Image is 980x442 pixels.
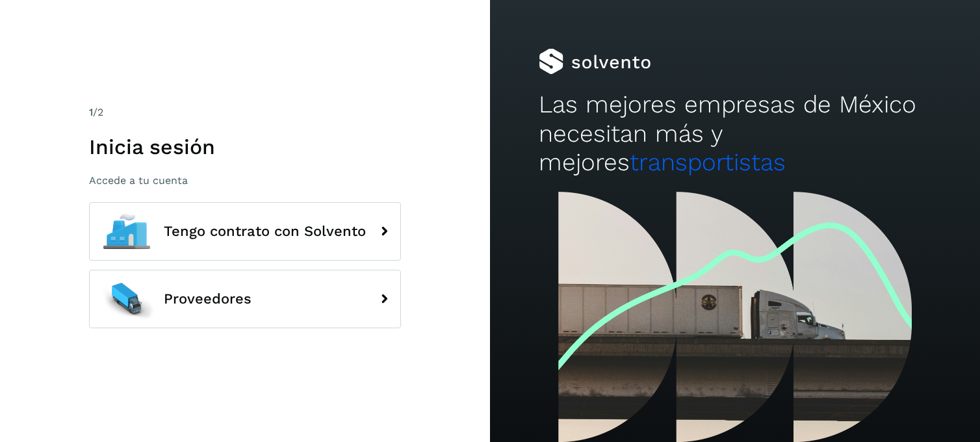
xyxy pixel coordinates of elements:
[89,135,401,159] h1: Inicia sesión
[89,270,401,328] button: Proveedores
[89,105,401,120] div: /2
[89,106,93,118] span: 1
[89,174,401,187] p: Accede a tu cuenta
[89,202,401,261] button: Tengo contrato con Solvento
[539,90,931,177] h2: Las mejores empresas de México necesitan más y mejores
[164,291,251,307] span: Proveedores
[164,224,366,239] span: Tengo contrato con Solvento
[630,148,786,176] span: transportistas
